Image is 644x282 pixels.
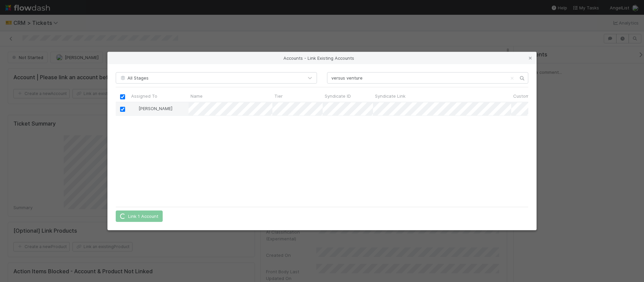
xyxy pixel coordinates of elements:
span: Name [191,93,203,99]
input: Toggle Row Selected [120,107,125,112]
span: Syndicate ID [325,93,351,99]
span: Syndicate Link [375,93,406,99]
input: Search [327,72,528,84]
span: Assigned To [131,93,157,99]
button: Link 1 Account [116,210,163,222]
div: [PERSON_NAME] [132,105,172,112]
button: Clear search [509,73,516,84]
span: Tier [274,93,283,99]
img: avatar_6cb813a7-f212-4ca3-9382-463c76e0b247.png [132,106,138,111]
span: Customer Name [513,93,547,99]
span: All Stages [119,75,149,81]
span: [PERSON_NAME] [139,106,172,111]
input: Toggle All Rows Selected [120,94,125,99]
div: Accounts - Link Existing Accounts [108,52,536,64]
